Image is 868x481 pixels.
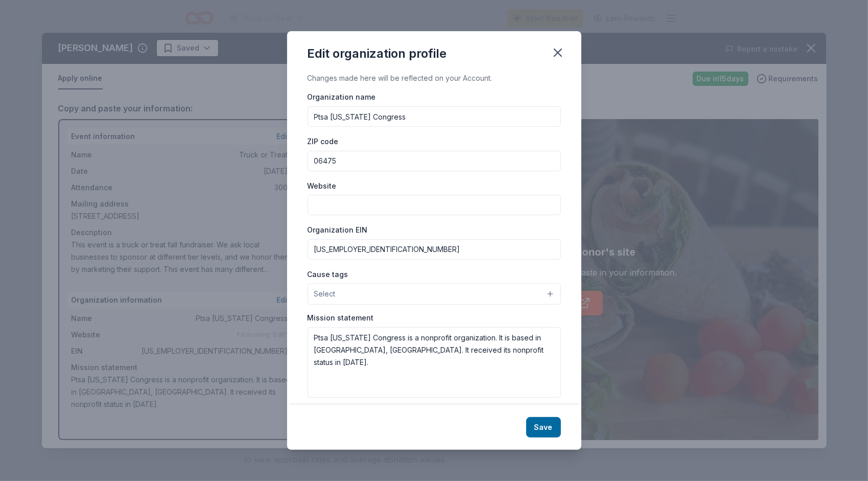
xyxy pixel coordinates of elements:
[308,327,561,398] textarea: Ptsa [US_STATE] Congress is a nonprofit organization. It is based in [GEOGRAPHIC_DATA], [GEOGRAPH...
[308,225,368,235] label: Organization EIN
[308,313,374,323] label: Mission statement
[308,269,348,280] label: Cause tags
[308,181,337,191] label: Website
[308,92,376,102] label: Organization name
[308,45,447,62] div: Edit organization profile
[314,288,336,300] span: Select
[308,136,339,147] label: ZIP code
[526,417,561,438] button: Save
[308,72,561,84] div: Changes made here will be reflected on your Account.
[308,283,561,305] button: Select
[308,239,561,260] input: 12-3456789
[308,151,561,171] input: 12345 (U.S. only)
